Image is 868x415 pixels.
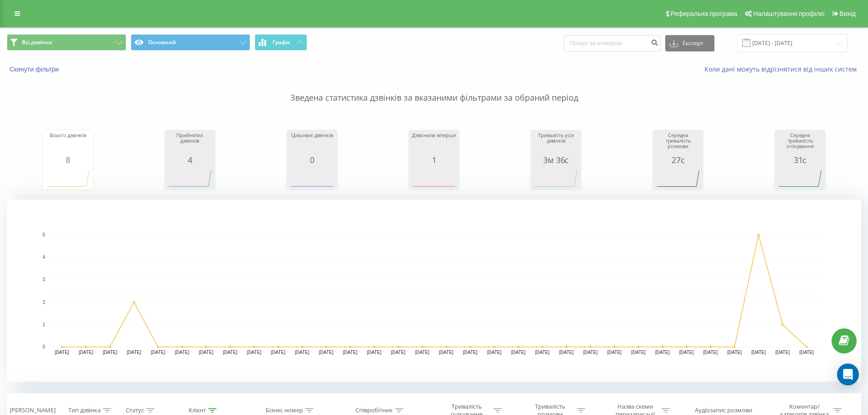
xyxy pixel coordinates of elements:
text: [DATE] [319,350,334,355]
div: 31с [777,155,823,164]
text: 2 [42,300,45,305]
div: Тривалість усіх дзвінків [533,133,579,155]
text: [DATE] [199,350,213,355]
div: Тип дзвінка [68,407,101,415]
text: [DATE] [391,350,406,355]
div: 1 [411,155,457,164]
div: 4 [167,155,213,164]
div: Клієнт [189,407,206,415]
text: [DATE] [511,350,526,355]
button: Експорт [665,35,714,51]
span: Реферальна програма [671,10,738,17]
text: [DATE] [127,350,141,355]
svg: A chart. [777,164,823,192]
div: Всього дзвінків [45,133,91,155]
text: [DATE] [343,350,358,355]
div: Середня тривалість очікування [777,133,823,155]
div: 8 [45,155,91,164]
text: [DATE] [295,350,309,355]
text: [DATE] [103,350,118,355]
span: Всі дзвінки [22,39,52,46]
span: Вихід [840,10,856,17]
svg: A chart. [411,164,457,192]
text: [DATE] [175,350,190,355]
text: [DATE] [55,350,69,355]
text: [DATE] [631,350,646,355]
svg: A chart. [655,164,701,192]
text: [DATE] [463,350,478,355]
p: Зведена статистика дзвінків за вказаними фільтрами за обраний період [7,74,861,104]
span: Графік [272,39,290,46]
text: [DATE] [583,350,598,355]
div: Співробітник [355,407,393,415]
div: Середня тривалість розмови [655,133,701,155]
text: [DATE] [535,350,550,355]
text: [DATE] [559,350,574,355]
text: [DATE] [751,350,766,355]
div: 27с [655,155,701,164]
text: [DATE] [776,350,790,355]
div: 3м 36с [533,155,579,164]
text: [DATE] [79,350,93,355]
svg: A chart. [7,200,861,382]
div: Дзвонили вперше [411,133,457,155]
button: Графік [255,34,307,51]
text: 1 [42,322,45,327]
div: 0 [289,155,335,164]
div: Цільових дзвінків [289,133,335,155]
text: [DATE] [704,350,718,355]
text: [DATE] [487,350,502,355]
text: 0 [42,344,45,349]
text: [DATE] [439,350,454,355]
text: [DATE] [151,350,165,355]
text: [DATE] [727,350,742,355]
text: [DATE] [799,350,814,355]
button: Основний [131,34,250,51]
button: Всі дзвінки [7,34,126,51]
text: [DATE] [679,350,694,355]
text: [DATE] [223,350,237,355]
text: [DATE] [607,350,622,355]
text: 5 [42,232,45,237]
svg: A chart. [289,164,335,192]
div: [PERSON_NAME] [10,407,56,415]
div: Прийнятих дзвінків [167,133,213,155]
div: Статус [126,407,144,415]
text: [DATE] [415,350,430,355]
a: Коли дані можуть відрізнятися вiд інших систем [704,65,861,73]
text: [DATE] [367,350,381,355]
svg: A chart. [45,164,91,192]
div: Бізнес номер [266,407,303,415]
text: [DATE] [247,350,262,355]
text: 3 [42,277,45,282]
span: Налаштування профілю [753,10,824,17]
svg: A chart. [167,164,213,192]
text: 4 [42,255,45,260]
text: [DATE] [655,350,670,355]
div: Аудіозапис розмови [695,407,752,415]
input: Пошук за номером [564,35,661,51]
button: Скинути фільтри [7,65,63,73]
div: Open Intercom Messenger [837,364,859,385]
svg: A chart. [533,164,579,192]
text: [DATE] [271,350,286,355]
